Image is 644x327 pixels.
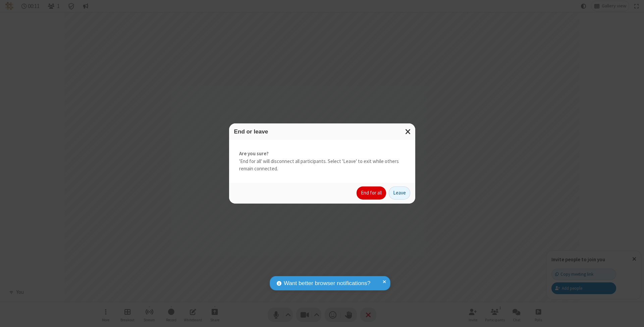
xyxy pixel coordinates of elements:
button: Close modal [401,123,415,140]
div: 'End for all' will disconnect all participants. Select 'Leave' to exit while others remain connec... [229,140,415,183]
button: End for all [357,186,386,200]
h3: End or leave [234,128,410,135]
strong: Are you sure? [239,150,405,158]
button: Leave [389,186,410,200]
span: Want better browser notifications? [284,279,370,288]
